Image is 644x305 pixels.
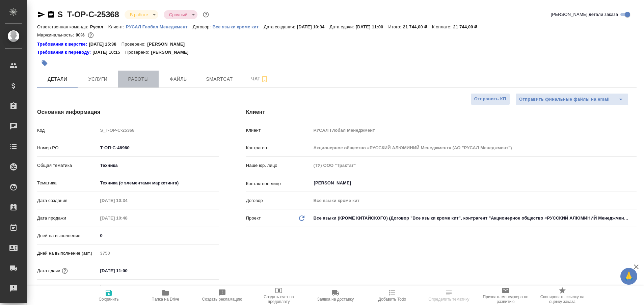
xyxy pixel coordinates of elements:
div: Все языки (КРОМЕ КИТАЙСКОГО) (Договор "Все языки кроме кит", контрагент "Акционерное общество «РУ... [311,212,637,224]
input: ✎ Введи что-нибудь [98,266,157,276]
input: ✎ Введи что-нибудь [98,143,219,153]
input: Пустое поле [98,213,157,223]
button: В работе [128,12,150,18]
p: [DATE] 15:38 [89,41,122,48]
p: Договор: [193,24,213,29]
p: 90% [76,32,86,37]
p: Код [37,127,98,134]
h4: Основная информация [37,108,219,116]
span: Отправить финальные файлы на email [519,96,610,103]
span: Smartcat [203,75,236,83]
a: S_T-OP-C-25368 [57,10,119,19]
button: Доп статусы указывают на важность/срочность заказа [202,10,210,19]
input: Пустое поле [98,248,219,258]
p: Проект [246,215,261,222]
span: Работы [122,75,155,83]
p: Номер PO [37,145,98,151]
p: Все языки кроме кит [212,24,264,29]
p: К оплате: [432,24,453,29]
p: Дата создания [37,197,98,204]
button: Добавить Todo [364,286,421,305]
a: Требования к переводу: [37,49,92,56]
button: Скопировать ссылку [47,10,55,19]
a: РУСАЛ Глобал Менеджмент [126,24,193,29]
button: Срочный [167,12,189,18]
a: Все языки кроме кит [212,24,264,29]
div: Техника [98,160,219,171]
p: [PERSON_NAME] [147,41,190,48]
button: Скопировать ссылку для ЯМессенджера [37,10,45,19]
button: Если добавить услуги и заполнить их объемом, то дата рассчитается автоматически [60,266,69,275]
p: Итого: [388,24,403,29]
input: Пустое поле [98,125,219,135]
button: Определить тематику [421,286,477,305]
span: Файлы [163,75,195,83]
p: [DATE] 10:15 [92,49,125,56]
button: Отправить финальные файлы на email [515,93,613,105]
p: Клиент: [108,24,126,29]
span: [PERSON_NAME] детали заказа [551,11,618,18]
div: Нажми, чтобы открыть папку с инструкцией [37,49,92,56]
button: 1791.90 RUB; [86,31,95,40]
button: Создать рекламацию [194,286,250,305]
button: 🙏 [620,268,637,285]
button: Сохранить [80,286,137,305]
h4: Клиент [246,108,637,116]
p: Маржинальность: [37,32,76,37]
button: Создать счет на предоплату [250,286,307,305]
p: 21 744,00 ₽ [453,24,482,29]
span: Скопировать ссылку на оценку заказа [538,295,587,304]
span: Учитывать выходные [47,285,91,292]
p: Дата создания: [264,24,297,29]
button: Добавить тэг [37,56,52,71]
p: Контактное лицо [246,180,311,187]
p: Русал [90,24,108,29]
button: Скопировать ссылку на оценку заказа [534,286,591,305]
span: Чат [244,75,276,83]
p: Дата сдачи [37,268,60,274]
p: [PERSON_NAME] [151,49,193,56]
p: Контрагент [246,145,311,151]
a: Требования к верстке: [37,41,89,48]
p: Наше юр. лицо [246,162,311,169]
div: В работе [164,10,197,19]
span: Услуги [82,75,114,83]
input: ✎ Введи что-нибудь [98,231,219,240]
p: Проверено: [122,41,147,48]
input: Пустое поле [98,196,157,205]
span: Добавить Todo [378,297,406,302]
p: Ответственная команда: [37,24,90,29]
p: 21 744,00 ₽ [403,24,432,29]
p: Дней на выполнение (авт.) [37,250,98,257]
span: Отправить КП [474,95,506,103]
svg: Подписаться [261,75,269,83]
p: Проверено: [125,49,151,56]
p: Дней на выполнение [37,232,98,239]
p: Общая тематика [37,162,98,169]
span: 🙏 [623,269,635,283]
span: Заявка на доставку [317,297,354,302]
button: Призвать менеджера по развитию [477,286,534,305]
span: Призвать менеджера по развитию [481,295,530,304]
input: Пустое поле [311,160,637,170]
span: Создать счет на предоплату [254,295,303,304]
p: РУСАЛ Глобал Менеджмент [126,24,193,29]
button: Заявка на доставку [307,286,364,305]
input: Пустое поле [311,143,637,153]
button: Open [633,182,634,184]
button: Отправить КП [471,93,510,105]
div: Техника (с элементами маркетинга) [98,177,219,189]
span: Сохранить [99,297,119,302]
input: Пустое поле [311,196,637,205]
p: Тематика [37,180,98,186]
p: Дата продажи [37,215,98,222]
div: Нажми, чтобы открыть папку с инструкцией [37,41,89,48]
div: В работе [125,10,158,19]
p: Дата сдачи: [329,24,355,29]
p: [DATE] 10:34 [297,24,330,29]
div: split button [515,93,628,105]
button: Выбери, если сб и вс нужно считать рабочими днями для выполнения заказа. [96,284,105,293]
span: Определить тематику [428,297,469,302]
p: Договор [246,197,311,204]
button: Папка на Drive [137,286,194,305]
